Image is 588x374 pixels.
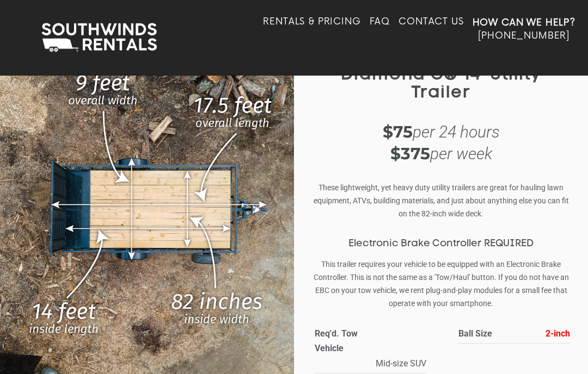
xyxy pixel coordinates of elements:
strong: $375 [390,144,430,164]
span: [PHONE_NUMBER] [478,30,569,41]
h1: Diamond C® 14' Utility Trailer [313,66,569,102]
strong: $75 [383,122,413,142]
strong: How Can We Help? [473,17,575,28]
a: Rentals & Pricing [263,16,360,41]
h3: Electronic Brake Controller REQUIRED [313,239,569,250]
a: FAQ [370,16,390,41]
a: How Can We Help? [PHONE_NUMBER] [473,16,575,41]
a: Contact Us [399,16,463,41]
div: per 24 hours per week [313,121,569,165]
strong: Req'd. Tow Vehicle [315,326,376,356]
p: This trailer requires your vehicle to be equipped with an Electronic Brake Controller. This is no... [313,258,569,310]
strong: Ball Size [458,326,520,341]
img: Southwinds Rentals Logo [36,21,162,54]
span: Mid-size SUV [376,358,426,369]
strong: 2-inch [546,328,570,339]
p: These lightweight, yet heavy duty utility trailers are great for hauling lawn equipment, ATVs, bu... [313,181,569,220]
